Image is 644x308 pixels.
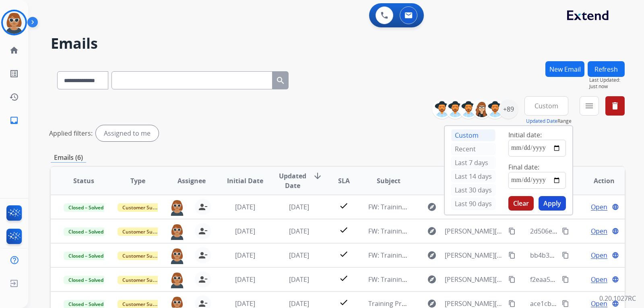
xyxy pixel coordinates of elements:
[198,202,208,212] mat-icon: person_remove
[445,250,504,260] span: [PERSON_NAME][EMAIL_ADDRESS][DOMAIN_NAME]
[73,176,94,186] span: Status
[427,250,437,260] mat-icon: explore
[118,276,170,284] span: Customer Support
[508,276,516,283] mat-icon: content_copy
[451,170,495,182] div: Last 14 days
[526,118,557,124] button: Updated Date
[508,227,516,235] mat-icon: content_copy
[368,251,521,260] span: FW: Training PA3: Do Not Assign ([PERSON_NAME])
[612,300,619,307] mat-icon: language
[9,69,19,79] mat-icon: list_alt
[591,202,607,212] span: Open
[612,252,619,259] mat-icon: language
[451,129,495,141] div: Custom
[169,199,185,216] img: agent-avatar
[589,83,625,90] span: Just now
[178,176,206,186] span: Assignee
[169,223,185,240] img: agent-avatar
[368,275,521,284] span: FW: Training PA1: Do Not Assign ([PERSON_NAME])
[584,101,594,111] mat-icon: menu
[289,251,309,260] span: [DATE]
[9,92,19,102] mat-icon: history
[562,227,569,235] mat-icon: content_copy
[289,227,309,236] span: [DATE]
[612,276,619,283] mat-icon: language
[339,201,349,211] mat-icon: check
[3,11,25,34] img: avatar
[339,225,349,235] mat-icon: check
[368,203,521,211] span: FW: Training PA2: Do Not Assign ([PERSON_NAME])
[169,271,185,288] img: agent-avatar
[508,196,534,211] button: Clear
[562,300,569,307] mat-icon: content_copy
[612,227,619,235] mat-icon: language
[427,202,437,212] mat-icon: explore
[508,130,542,139] span: Initial date:
[235,203,255,211] span: [DATE]
[499,99,518,119] div: +89
[9,45,19,55] mat-icon: home
[118,252,170,260] span: Customer Support
[427,226,437,236] mat-icon: explore
[589,77,625,83] span: Last Updated:
[368,227,521,236] span: FW: Training PA5: Do Not Assign ([PERSON_NAME])
[198,226,208,236] mat-icon: person_remove
[508,252,516,259] mat-icon: content_copy
[562,252,569,259] mat-icon: content_copy
[571,167,625,195] th: Action
[339,298,349,307] mat-icon: check
[289,275,309,284] span: [DATE]
[289,203,309,211] span: [DATE]
[591,275,607,284] span: Open
[51,35,625,52] h2: Emails
[612,203,619,211] mat-icon: language
[368,299,456,308] span: Training Practice / New Email
[9,116,19,125] mat-icon: inbox
[526,118,572,124] span: Range
[539,196,566,211] button: Apply
[276,76,285,85] mat-icon: search
[118,227,170,236] span: Customer Support
[130,176,145,186] span: Type
[451,198,495,210] div: Last 90 days
[451,157,495,169] div: Last 7 days
[451,184,495,196] div: Last 30 days
[118,203,170,212] span: Customer Support
[445,275,504,284] span: [PERSON_NAME][EMAIL_ADDRESS][DOMAIN_NAME]
[313,171,322,181] mat-icon: arrow_downward
[235,275,255,284] span: [DATE]
[338,176,350,186] span: SLA
[235,251,255,260] span: [DATE]
[64,276,108,284] span: Closed – Solved
[445,226,504,236] span: [PERSON_NAME][EMAIL_ADDRESS][DOMAIN_NAME]
[235,227,255,236] span: [DATE]
[535,104,558,107] span: Custom
[64,252,108,260] span: Closed – Solved
[427,275,437,284] mat-icon: explore
[508,300,516,307] mat-icon: content_copy
[508,163,539,172] span: Final date:
[64,203,108,212] span: Closed – Solved
[339,273,349,283] mat-icon: check
[289,299,309,308] span: [DATE]
[588,61,625,77] button: Refresh
[64,227,108,236] span: Closed – Solved
[524,96,568,116] button: Custom
[562,276,569,283] mat-icon: content_copy
[610,101,620,111] mat-icon: delete
[169,247,185,264] img: agent-avatar
[51,153,86,163] p: Emails (6)
[377,176,400,186] span: Subject
[49,128,93,138] p: Applied filters:
[96,125,159,141] div: Assigned to me
[599,294,636,303] p: 0.20.1027RC
[339,249,349,259] mat-icon: check
[279,171,306,190] span: Updated Date
[235,299,255,308] span: [DATE]
[198,275,208,284] mat-icon: person_remove
[451,143,495,155] div: Recent
[545,61,584,77] button: New Email
[227,176,263,186] span: Initial Date
[591,226,607,236] span: Open
[591,250,607,260] span: Open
